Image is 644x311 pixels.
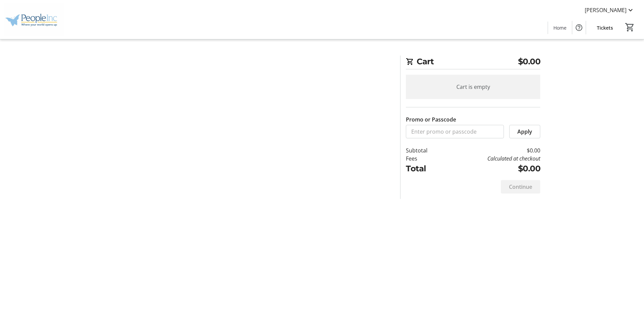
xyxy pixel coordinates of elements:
[406,115,456,124] label: Promo or Passcode
[406,163,445,175] td: Total
[548,22,572,34] a: Home
[517,128,532,136] span: Apply
[406,146,445,154] td: Subtotal
[445,154,540,163] td: Calculated at checkout
[585,6,626,14] span: [PERSON_NAME]
[518,56,541,68] span: $0.00
[406,75,540,99] div: Cart is empty
[591,22,618,34] a: Tickets
[553,24,567,31] span: Home
[509,125,540,138] button: Apply
[445,146,540,154] td: $0.00
[406,125,504,138] input: Enter promo or passcode
[4,3,64,36] img: People Inc.'s Logo
[579,5,640,15] button: [PERSON_NAME]
[624,21,636,33] button: Cart
[406,154,445,163] td: Fees
[406,56,540,69] h2: Cart
[597,24,613,31] span: Tickets
[572,21,586,34] button: Help
[445,163,540,175] td: $0.00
